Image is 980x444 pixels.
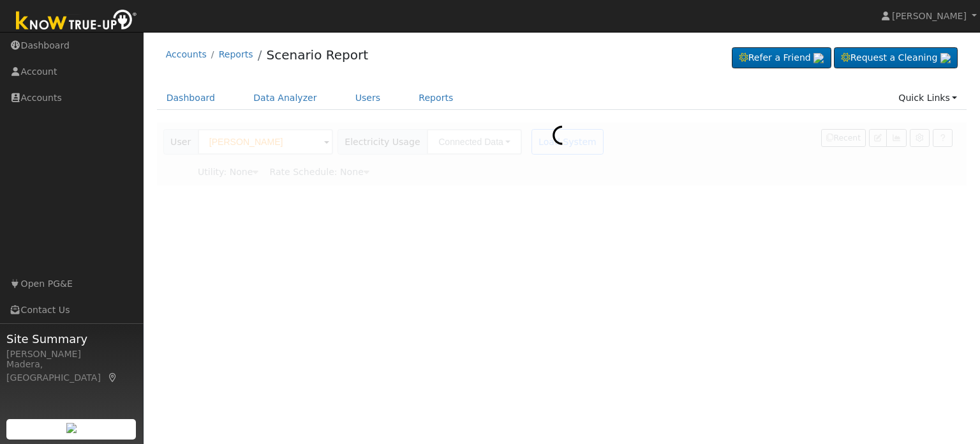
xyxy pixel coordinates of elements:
[834,47,958,69] a: Request a Cleaning
[892,11,967,21] span: [PERSON_NAME]
[813,53,824,63] img: retrieve
[6,358,137,385] div: Madera, [GEOGRAPHIC_DATA]
[244,86,327,110] a: Data Analyzer
[107,372,119,383] a: Map
[166,49,207,59] a: Accounts
[10,7,144,36] img: Know True-Up
[940,53,951,63] img: retrieve
[157,86,225,110] a: Dashboard
[346,86,390,110] a: Users
[732,47,831,69] a: Refer a Friend
[219,49,253,59] a: Reports
[6,348,137,361] div: [PERSON_NAME]
[6,330,137,348] span: Site Summary
[266,47,368,63] a: Scenario Report
[409,86,463,110] a: Reports
[889,86,967,110] a: Quick Links
[66,423,77,433] img: retrieve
